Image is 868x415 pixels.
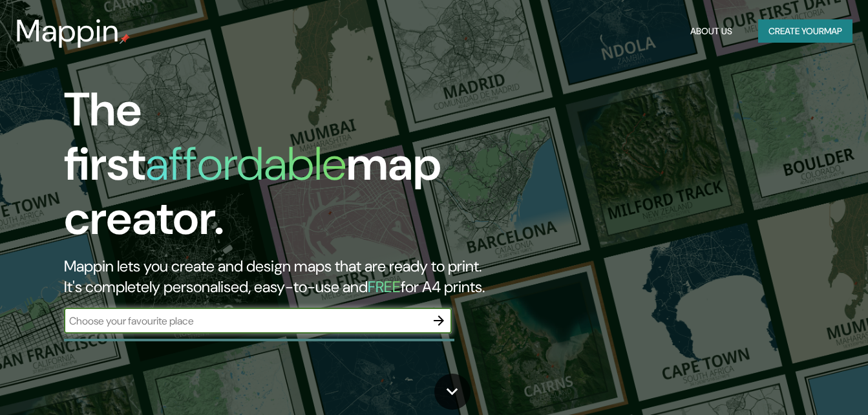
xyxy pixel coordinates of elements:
[120,34,130,44] img: mappin-pin
[685,19,737,43] button: About Us
[64,314,426,328] input: Choose your favourite place
[758,19,852,43] button: Create yourmap
[16,13,120,49] h3: Mappin
[368,277,401,297] h5: FREE
[64,256,498,297] h2: Mappin lets you create and design maps that are ready to print. It's completely personalised, eas...
[145,134,346,194] h1: affordable
[64,83,498,256] h1: The first map creator.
